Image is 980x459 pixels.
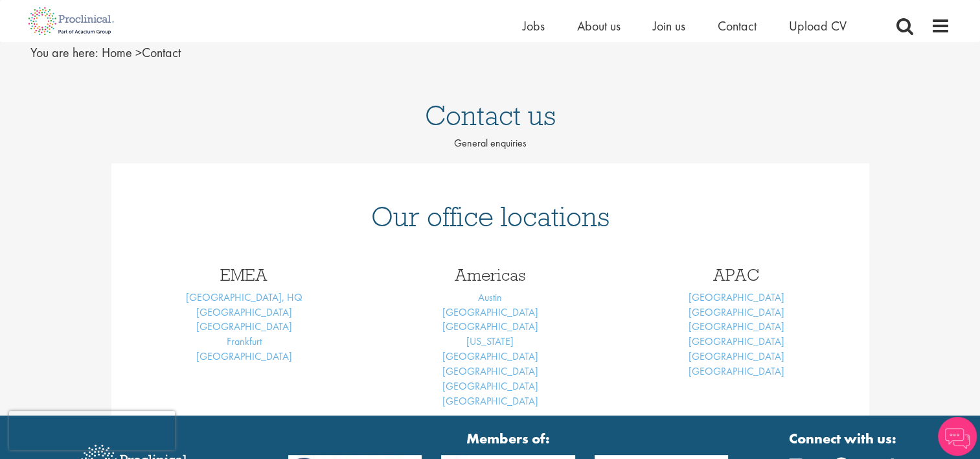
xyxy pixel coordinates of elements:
a: Frankfurt [227,335,262,348]
a: [GEOGRAPHIC_DATA] [689,335,784,348]
a: [GEOGRAPHIC_DATA] [196,349,292,363]
a: [GEOGRAPHIC_DATA] [689,349,784,363]
a: About us [577,18,621,34]
a: Jobs [523,18,545,34]
span: Contact [102,44,181,61]
span: You are here: [30,44,98,61]
a: [GEOGRAPHIC_DATA] [196,320,292,333]
a: [GEOGRAPHIC_DATA] [442,305,538,319]
a: [GEOGRAPHIC_DATA] [442,394,538,408]
iframe: reCAPTCHA [9,411,175,450]
strong: Connect with us: [789,429,899,449]
a: [GEOGRAPHIC_DATA] [196,305,292,319]
h3: EMEA [131,266,358,283]
a: [GEOGRAPHIC_DATA] [689,290,784,304]
strong: Members of: [288,429,729,449]
img: Chatbot [938,417,977,456]
a: Join us [653,18,685,34]
span: > [135,44,142,61]
a: [GEOGRAPHIC_DATA] [689,320,784,333]
a: [GEOGRAPHIC_DATA], HQ [186,290,302,304]
a: [US_STATE] [466,335,514,348]
a: Upload CV [789,18,847,34]
a: [GEOGRAPHIC_DATA] [442,379,538,393]
a: [GEOGRAPHIC_DATA] [442,364,538,378]
a: Contact [718,18,757,34]
h3: APAC [623,266,850,283]
a: [GEOGRAPHIC_DATA] [689,364,784,378]
a: breadcrumb link to Home [102,44,132,61]
a: [GEOGRAPHIC_DATA] [689,305,784,319]
a: [GEOGRAPHIC_DATA] [442,320,538,333]
h1: Our office locations [131,202,850,231]
h3: Americas [377,266,604,283]
a: Austin [478,290,502,304]
a: [GEOGRAPHIC_DATA] [442,349,538,363]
